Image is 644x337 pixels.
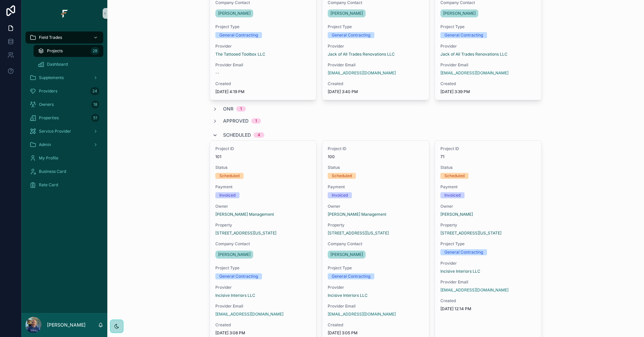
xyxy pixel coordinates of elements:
span: Payment [440,184,536,190]
a: [STREET_ADDRESS][US_STATE] [440,230,501,236]
span: Business Card [39,169,66,174]
span: Incisive Interiors LLC [440,269,480,274]
span: Project ID [215,146,311,151]
span: Project Type [328,265,424,271]
span: Payment [215,184,311,190]
a: Incisive Interiors LLC [215,293,255,298]
a: Jack of All Trades Renovations LLC [328,52,395,57]
div: Scheduled [332,173,352,179]
div: 4 [258,132,260,138]
span: Provider [328,285,424,290]
span: Providers [39,88,57,94]
span: Created [440,81,536,86]
span: Property [215,222,311,228]
a: The Tattooed Toolbox LLC [215,52,265,57]
span: Project Type [215,24,311,29]
div: 1 [240,106,242,112]
a: Service Provider [25,125,103,137]
a: [EMAIL_ADDRESS][DOMAIN_NAME] [328,70,396,76]
a: [EMAIL_ADDRESS][DOMAIN_NAME] [440,287,508,293]
a: [PERSON_NAME] Management [215,212,274,217]
a: Providers24 [25,85,103,97]
a: [EMAIL_ADDRESS][DOMAIN_NAME] [440,70,508,76]
span: Field Trades [39,35,62,40]
a: [PERSON_NAME] Management [328,212,386,217]
span: [PERSON_NAME] [440,212,473,217]
span: Provider Email [440,279,536,285]
span: Provider [328,44,424,49]
span: [DATE] 12:14 PM [440,306,536,312]
span: Provider Email [215,62,311,68]
span: Owner [328,204,424,209]
span: [PERSON_NAME] [218,11,251,16]
div: General Contracting [444,32,483,38]
img: App logo [59,8,70,19]
span: Provider [215,285,311,290]
span: Created [328,322,424,328]
span: Provider Email [328,304,424,309]
div: 24 [90,87,99,95]
span: [DATE] 3:39 PM [440,89,536,94]
div: General Contracting [332,32,370,38]
span: Property [328,222,424,228]
div: 1 [255,118,257,124]
a: Dashboard [34,58,103,70]
span: My Profile [39,155,58,161]
a: Jack of All Trades Renovations LLC [440,52,507,57]
span: Created [215,322,311,328]
a: [EMAIL_ADDRESS][DOMAIN_NAME] [215,312,283,317]
div: General Contracting [332,273,370,279]
span: [PERSON_NAME] [443,11,476,16]
span: Properties [39,115,59,121]
span: [DATE] 4:19 PM [215,89,311,94]
div: 28 [91,47,99,55]
span: Incisive Interiors LLC [328,293,368,298]
div: Scheduled [219,173,239,179]
span: 100 [328,154,424,159]
span: Projects [47,48,63,54]
span: Scheduled [223,132,251,138]
span: [PERSON_NAME] [330,252,363,257]
div: Invoiced [444,192,461,198]
a: My Profile [25,152,103,164]
div: General Contracting [444,249,483,255]
span: [DATE] 3:08 PM [215,330,311,336]
a: Properties51 [25,112,103,124]
a: [PERSON_NAME] [440,9,478,17]
span: 101 [215,154,311,159]
span: Project Type [440,241,536,247]
span: Approved [223,118,249,124]
span: Company Contact [328,241,424,247]
a: Projects28 [34,45,103,57]
span: Owner [440,204,536,209]
span: Project Type [328,24,424,29]
span: Owner [215,204,311,209]
span: -- [215,70,219,76]
span: Provider Email [215,304,311,309]
a: [STREET_ADDRESS][US_STATE] [215,230,276,236]
span: [DATE] 3:40 PM [328,89,424,94]
a: [PERSON_NAME] [328,9,366,17]
span: Payment [328,184,424,190]
div: scrollable content [21,27,107,200]
span: Created [215,81,311,86]
span: [PERSON_NAME] [218,252,251,257]
a: [STREET_ADDRESS][US_STATE] [328,230,389,236]
a: Field Trades [25,31,103,44]
span: Provider [440,44,536,49]
a: [EMAIL_ADDRESS][DOMAIN_NAME] [328,312,396,317]
div: 51 [91,114,99,122]
span: Company Contact [215,241,311,247]
a: Owners18 [25,98,103,111]
span: [PERSON_NAME] [330,11,363,16]
div: 18 [91,100,99,109]
span: ONR [223,106,233,112]
span: Project Type [440,24,536,29]
div: Invoiced [332,192,348,198]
